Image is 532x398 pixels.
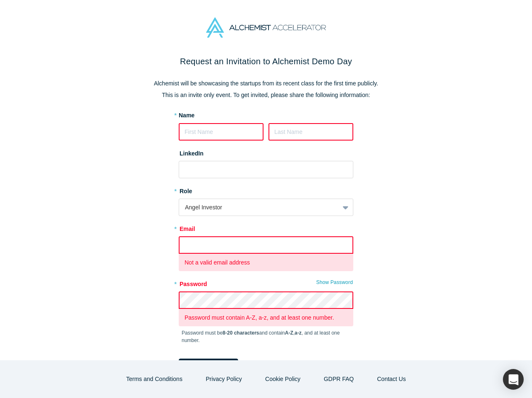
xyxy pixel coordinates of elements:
h2: Request an Invitation to Alchemist Demo Day [91,55,441,68]
input: Last Name [268,123,353,141]
p: This is an invite only event. To get invited, please share the following information: [91,91,441,99]
label: Email [179,222,353,233]
p: Alchemist will be showcasing the startups from its recent class for the first time publicly. [91,79,441,88]
div: Angel Investor [185,203,333,212]
img: Alchemist Accelerator Logo [206,17,326,38]
button: Cookie Policy [256,372,309,386]
button: Express Interest [179,359,238,373]
input: First Name [179,123,264,141]
strong: 8-20 characters [223,330,259,336]
label: Role [179,184,353,196]
label: LinkedIn [179,146,204,158]
a: GDPR FAQ [315,372,362,386]
button: Contact Us [368,372,414,386]
label: Name [179,111,195,120]
button: Privacy Policy [197,372,251,386]
p: Password must contain A-Z, a-z, and at least one number. [185,313,347,322]
p: Not a valid email address [185,258,347,267]
label: Password [179,277,353,289]
strong: A-Z [285,330,293,336]
button: Show Password [316,277,353,288]
strong: a-z [295,330,302,336]
button: Terms and Conditions [118,372,191,386]
p: Password must be and contain , , and at least one number. [182,329,350,344]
